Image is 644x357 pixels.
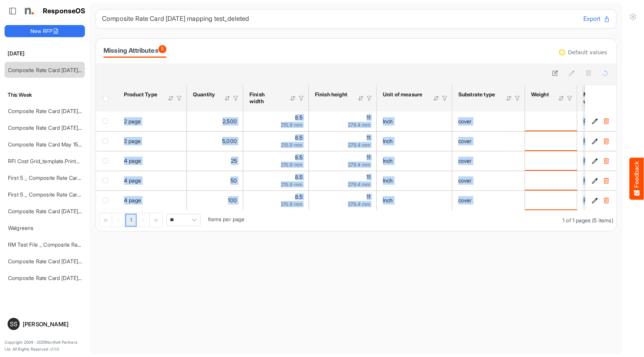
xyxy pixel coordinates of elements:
span: Pound Mass [583,118,614,124]
td: 11 is template cell Column Header httpsnorthellcomontologiesmapping-rulesmeasurementhasfinishsize... [309,190,377,210]
div: Unit of measure [383,91,423,98]
span: Pound Mass [583,197,614,203]
td: 2500 is template cell Column Header httpsnorthellcomontologiesmapping-rulesorderhasquantity [187,112,243,131]
td: checkbox [96,151,118,171]
td: 8.5 is template cell Column Header httpsnorthellcomontologiesmapping-rulesmeasurementhasfinishsiz... [243,171,309,190]
a: RM Test File _ Composite Rate Card [DATE] [8,241,114,248]
div: Substrate type [458,91,496,98]
td: 8.5 is template cell Column Header httpsnorthellcomontologiesmapping-rulesmeasurementhasfinishsiz... [243,151,309,171]
span: Pound Mass [583,157,614,164]
span: cover [458,157,472,164]
td: e9aeda1a-0b73-4cf0-9be5-18c9dda0c97f is template cell Column Header [585,171,618,190]
span: 215.9 mm [281,122,302,128]
a: Page 1 of 1 Pages [125,214,137,227]
span: 8.5 [295,114,302,121]
a: Composite Rate Card [DATE] mapping test [8,208,111,214]
button: New RFP [5,25,85,37]
span: Pound Mass [583,177,614,184]
span: Inch [383,157,393,164]
td: c97048a4-adc0-4ef8-b30d-c39dcc613a96 is template cell Column Header [585,112,618,131]
span: 8.5 [295,154,302,160]
td: 11 is template cell Column Header httpsnorthellcomontologiesmapping-rulesmeasurementhasfinishsize... [309,112,377,131]
td: Inch is template cell Column Header httpsnorthellcomontologiesmapping-rulesmeasurementhasunitofme... [377,151,452,171]
td: e026e7b9-f3f2-415d-9655-b196d3de54ff is template cell Column Header [585,190,618,210]
span: Inch [383,197,393,203]
button: Delete [603,157,610,165]
span: 215.9 mm [281,142,302,148]
span: 11 [367,114,370,121]
h1: ResponseOS [43,7,86,15]
span: 4 page [124,197,141,203]
td: Inch is template cell Column Header httpsnorthellcomontologiesmapping-rulesmeasurementhasunitofme... [377,112,452,131]
span: cover [458,138,472,144]
a: RFI Cost Grid_template.Prints and warehousing [8,158,122,164]
td: 4 page is template cell Column Header product-type [118,171,187,190]
div: Filter Icon [232,95,239,102]
td: 25 is template cell Column Header httpsnorthellcomontologiesmapping-rulesorderhasquantity [187,151,243,171]
td: cover is template cell Column Header httpsnorthellcomontologiesmapping-rulesmaterialhassubstratem... [452,190,525,210]
td: 8.5 is template cell Column Header httpsnorthellcomontologiesmapping-rulesmeasurementhasfinishsiz... [243,190,309,210]
div: Finish width [249,91,280,105]
span: Pound Mass [583,138,614,144]
span: Inch [383,138,393,144]
td: 8.5 is template cell Column Header httpsnorthellcomontologiesmapping-rulesmeasurementhasfinishsiz... [243,112,309,131]
a: Composite Rate Card [DATE] mapping test_deleted [8,67,132,73]
h6: Older [5,299,85,307]
td: 11 is template cell Column Header httpsnorthellcomontologiesmapping-rulesmeasurementhasfinishsize... [309,131,377,151]
span: 2,500 [223,118,237,124]
td: is template cell Column Header httpsnorthellcomontologiesmapping-rulesmaterialhasmaterialweight [525,171,577,190]
button: Edit [591,137,599,145]
td: checkbox [96,171,118,190]
td: 8.5 is template cell Column Header httpsnorthellcomontologiesmapping-rulesmeasurementhasfinishsiz... [243,131,309,151]
div: Default values [568,50,607,55]
td: Inch is template cell Column Header httpsnorthellcomontologiesmapping-rulesmeasurementhasunitofme... [377,171,452,190]
a: Walgreens [8,225,33,231]
a: Composite Rate Card [DATE] mapping test [8,108,111,114]
div: Go to first page [99,213,112,227]
span: 100 [228,197,237,203]
span: 11 [367,134,370,141]
div: Go to previous page [112,213,125,227]
td: checkbox [96,131,118,151]
button: Edit [591,177,599,184]
span: 215.9 mm [281,201,302,207]
td: 2 page is template cell Column Header product-type [118,131,187,151]
td: 11 is template cell Column Header httpsnorthellcomontologiesmapping-rulesmeasurementhasfinishsize... [309,151,377,171]
span: cover [458,177,472,184]
div: [PERSON_NAME] [23,321,82,327]
span: 5 [158,45,166,53]
td: Inch is template cell Column Header httpsnorthellcomontologiesmapping-rulesmeasurementhasunitofme... [377,190,452,210]
span: Pagerdropdown [166,214,201,226]
td: checkbox [96,112,118,131]
a: First 5 _ Composite Rate Card [DATE] [8,191,99,198]
button: Edit [591,118,599,125]
span: 1 of 1 pages [563,217,591,223]
div: Go to next page [137,213,150,227]
td: 100 is template cell Column Header httpsnorthellcomontologiesmapping-rulesorderhasquantity [187,190,243,210]
td: cover is template cell Column Header httpsnorthellcomontologiesmapping-rulesmaterialhassubstratem... [452,112,525,131]
a: Composite Rate Card [DATE] mapping test [8,124,111,131]
h6: [DATE] [5,49,85,58]
h6: Composite Rate Card [DATE] mapping test_deleted [102,16,577,22]
span: 279.4 mm [348,201,370,207]
td: Inch is template cell Column Header httpsnorthellcomontologiesmapping-rulesmeasurementhasunitofme... [377,131,452,151]
span: Inch [383,177,393,184]
div: Material weight unit [583,91,634,105]
span: 50 [230,177,237,184]
span: cover [458,118,472,124]
td: 11 is template cell Column Header httpsnorthellcomontologiesmapping-rulesmeasurementhasfinishsize... [309,171,377,190]
span: cover [458,197,472,203]
button: Delete [603,118,610,125]
div: Filter Icon [298,95,305,102]
td: c6d6ca8f-48ad-40a9-9403-baffcd1ae87e is template cell Column Header [585,131,618,151]
div: Weight [531,91,548,98]
span: 11 [367,154,370,160]
a: First 5 _ Composite Rate Card [DATE] [8,175,99,181]
td: 4 page is template cell Column Header product-type [118,190,187,210]
div: Finish height [315,91,348,98]
button: Export [583,14,610,24]
a: Composite Rate Card May 15-2 [8,141,84,148]
td: is template cell Column Header httpsnorthellcomontologiesmapping-rulesmaterialhasmaterialweight [525,131,577,151]
td: is template cell Column Header httpsnorthellcomontologiesmapping-rulesmaterialhasmaterialweight [525,112,577,131]
div: Product Type [124,91,158,98]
